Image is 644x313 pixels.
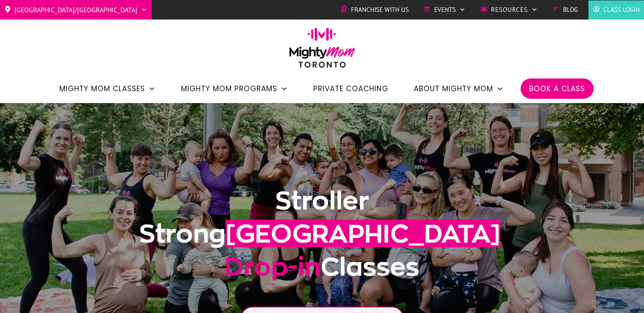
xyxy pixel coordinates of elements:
a: [GEOGRAPHIC_DATA]/[GEOGRAPHIC_DATA] [4,3,148,17]
span: Franchise with Us [351,3,409,16]
a: Mighty Mom Classes [59,81,156,96]
span: Mighty Mom Classes [59,81,145,96]
a: Book a Class [529,81,585,96]
span: [GEOGRAPHIC_DATA] [226,220,500,247]
a: Class Login [593,3,640,16]
span: Mighty Mom Programs [181,81,277,96]
span: [GEOGRAPHIC_DATA]/[GEOGRAPHIC_DATA] [14,3,137,17]
img: mightymom-logo-toronto [285,28,360,74]
a: Franchise with Us [340,3,409,16]
span: Resources [491,3,528,16]
span: Blog [563,3,578,16]
span: About Mighty Mom [414,81,493,96]
a: Mighty Mom Programs [181,81,288,96]
a: Blog [552,3,578,16]
a: About Mighty Mom [414,81,504,96]
a: Events [424,3,466,16]
a: Private Coaching [313,81,388,96]
span: Class Login [603,3,640,16]
a: Resources [480,3,538,16]
span: Events [434,3,456,16]
h1: Stroller Strong Classes [94,184,551,293]
span: Drop-in [225,253,321,280]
